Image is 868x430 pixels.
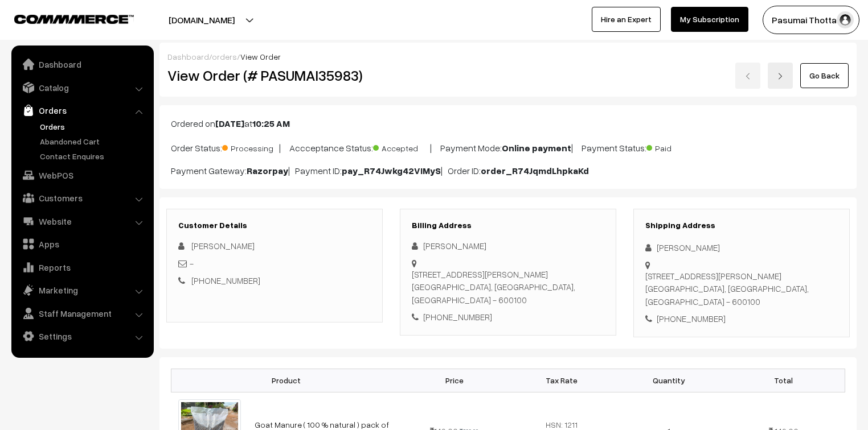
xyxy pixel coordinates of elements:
span: Processing [222,139,279,154]
span: View Order [240,52,281,61]
th: Product [171,369,401,392]
b: Razorpay [247,165,288,176]
div: [STREET_ADDRESS][PERSON_NAME] [GEOGRAPHIC_DATA], [GEOGRAPHIC_DATA], [GEOGRAPHIC_DATA] - 600100 [645,270,838,308]
a: Go Back [800,63,849,88]
div: [PHONE_NUMBER] [645,312,838,325]
b: 10:25 AM [252,118,290,129]
b: pay_R74Jwkg42VIMyS [342,165,441,176]
img: right-arrow.png [777,73,784,80]
a: [PHONE_NUMBER] [191,275,260,286]
a: Orders [37,121,150,133]
a: Dashboard [14,54,150,75]
th: Price [401,369,508,392]
th: Tax Rate [508,369,615,392]
a: Orders [14,100,150,121]
a: WebPOS [14,165,150,185]
b: Online payment [502,142,571,154]
a: Reports [14,257,150,278]
span: Paid [646,139,703,154]
div: / / [167,51,849,63]
th: Total [722,369,845,392]
div: [STREET_ADDRESS][PERSON_NAME] [GEOGRAPHIC_DATA], [GEOGRAPHIC_DATA], [GEOGRAPHIC_DATA] - 600100 [412,268,604,307]
a: Settings [14,326,150,346]
a: Contact Enquires [37,150,150,162]
div: [PERSON_NAME] [412,239,604,253]
span: Accepted [373,139,430,154]
a: Hire an Expert [592,7,661,32]
a: Marketing [14,280,150,300]
a: Catalog [14,77,150,98]
h3: Billing Address [412,221,604,230]
a: Dashboard [167,52,209,61]
a: Staff Management [14,303,150,324]
h3: Shipping Address [645,221,838,230]
div: - [178,257,371,270]
div: [PHONE_NUMBER] [412,311,604,324]
b: order_R74JqmdLhpkaKd [481,165,589,176]
a: My Subscription [671,7,748,32]
h3: Customer Details [178,221,371,230]
a: Customers [14,188,150,208]
img: COMMMERCE [14,15,134,23]
button: [DOMAIN_NAME] [129,6,275,34]
b: [DATE] [215,118,244,129]
th: Quantity [615,369,722,392]
a: Apps [14,234,150,254]
div: [PERSON_NAME] [645,241,838,254]
p: Payment Gateway: | Payment ID: | Order ID: [171,164,845,177]
h2: View Order (# PASUMAI35983) [167,67,383,84]
button: Pasumai Thotta… [763,6,859,34]
a: orders [212,52,237,61]
img: user [837,11,854,28]
a: Abandoned Cart [37,135,150,147]
p: Order Status: | Accceptance Status: | Payment Mode: | Payment Status: [171,139,845,155]
a: COMMMERCE [14,11,114,25]
p: Ordered on at [171,117,845,130]
span: [PERSON_NAME] [191,241,255,251]
a: Website [14,211,150,231]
